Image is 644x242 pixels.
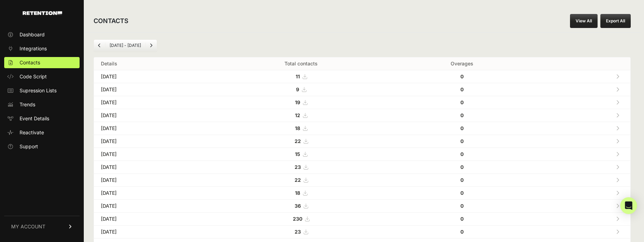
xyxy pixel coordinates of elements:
span: MY ACCOUNT [11,223,45,230]
a: Dashboard [4,29,80,40]
td: [DATE] [94,148,210,161]
span: Reactivate [20,129,44,136]
li: [DATE] - [DATE] [105,43,145,48]
strong: 15 [295,151,300,157]
strong: 22 [295,138,301,144]
a: MY ACCOUNT [4,216,80,237]
strong: 0 [460,99,464,105]
strong: 0 [460,151,464,157]
a: 22 [295,138,308,144]
strong: 22 [295,177,301,183]
span: Supression Lists [20,87,57,94]
a: 230 [293,216,309,222]
a: 15 [295,151,307,157]
strong: 0 [460,203,464,209]
strong: 23 [295,229,301,235]
td: [DATE] [94,161,210,174]
td: [DATE] [94,70,210,83]
strong: 18 [295,190,300,196]
h2: CONTACTS [94,16,128,26]
a: Event Details [4,113,80,124]
a: 36 [295,203,308,209]
strong: 0 [460,86,464,92]
strong: 0 [460,229,464,235]
a: 18 [295,125,307,131]
a: 23 [295,164,308,170]
img: Retention.com [23,11,62,15]
strong: 19 [295,99,300,105]
a: Supression Lists [4,85,80,96]
strong: 0 [460,112,464,118]
a: View All [570,14,598,28]
span: Trends [20,101,35,108]
a: Next [146,40,157,51]
strong: 9 [296,86,299,92]
a: Trends [4,99,80,110]
td: [DATE] [94,226,210,239]
strong: 0 [460,125,464,131]
strong: 0 [460,190,464,196]
a: Integrations [4,43,80,54]
th: Details [94,57,210,70]
span: Integrations [20,45,47,52]
a: 12 [295,112,307,118]
a: 9 [296,86,306,92]
span: Dashboard [20,31,45,38]
strong: 0 [460,138,464,144]
a: Code Script [4,71,80,82]
th: Total contacts [210,57,392,70]
button: Export All [600,14,631,28]
a: 19 [295,99,307,105]
strong: 36 [295,203,301,209]
div: Open Intercom Messenger [620,197,637,214]
strong: 23 [295,164,301,170]
strong: 18 [295,125,300,131]
td: [DATE] [94,187,210,200]
th: Overages [392,57,532,70]
td: [DATE] [94,135,210,148]
td: [DATE] [94,109,210,122]
span: Event Details [20,115,49,122]
strong: 230 [293,216,302,222]
a: 18 [295,190,307,196]
td: [DATE] [94,174,210,187]
a: Reactivate [4,127,80,138]
span: Support [20,143,38,150]
a: 11 [296,73,307,79]
a: 22 [295,177,308,183]
td: [DATE] [94,122,210,135]
a: Contacts [4,57,80,68]
a: 23 [295,229,308,235]
strong: 12 [295,112,300,118]
td: [DATE] [94,200,210,213]
strong: 0 [460,164,464,170]
a: Previous [94,40,105,51]
strong: 0 [460,177,464,183]
td: [DATE] [94,96,210,109]
strong: 0 [460,216,464,222]
strong: 11 [296,73,300,79]
span: Contacts [20,59,40,66]
td: [DATE] [94,213,210,226]
a: Support [4,141,80,152]
td: [DATE] [94,83,210,96]
strong: 0 [460,73,464,79]
span: Code Script [20,73,47,80]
